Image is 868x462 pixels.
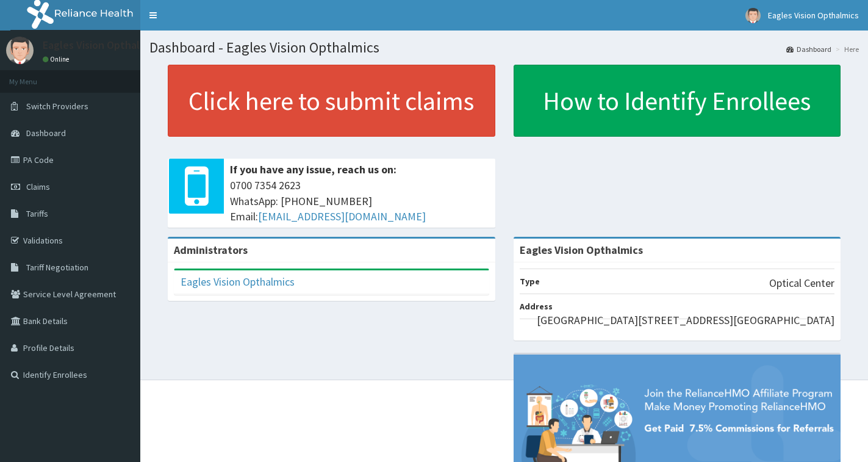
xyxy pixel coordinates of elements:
img: User Image [6,37,34,64]
span: Tariff Negotiation [26,262,88,273]
p: Eagles Vision Opthalmics [43,40,161,51]
a: How to Identify Enrollees [514,65,841,137]
a: Eagles Vision Opthalmics [181,275,295,289]
a: Online [43,55,72,63]
span: Tariffs [26,208,48,219]
a: Click here to submit claims [168,65,495,137]
b: Type [520,276,540,287]
span: 0700 7354 2623 WhatsApp: [PHONE_NUMBER] Email: [230,178,489,225]
span: Dashboard [26,128,66,139]
b: Address [520,301,553,312]
p: [GEOGRAPHIC_DATA][STREET_ADDRESS][GEOGRAPHIC_DATA] [537,312,834,328]
b: Administrators [174,243,248,257]
img: User Image [745,8,761,23]
strong: Eagles Vision Opthalmics [520,243,643,257]
h1: Dashboard - Eagles Vision Opthalmics [149,40,859,56]
span: Switch Providers [26,101,88,112]
span: Claims [26,181,50,192]
p: Optical Center [769,275,834,291]
li: Here [833,44,859,54]
a: [EMAIL_ADDRESS][DOMAIN_NAME] [258,209,426,223]
span: Eagles Vision Opthalmics [768,10,859,21]
b: If you have any issue, reach us on: [230,162,396,176]
a: Dashboard [786,44,831,54]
